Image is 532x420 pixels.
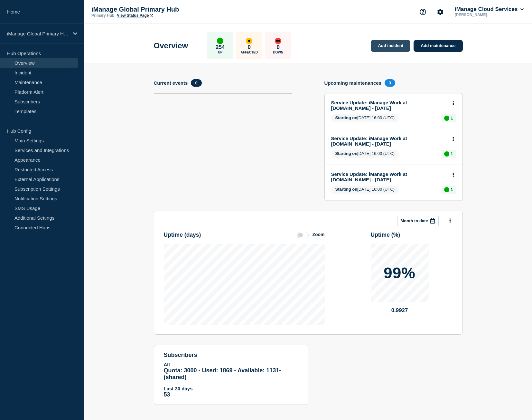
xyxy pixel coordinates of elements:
[91,13,114,18] p: Primary Hub
[275,38,281,44] div: down
[451,151,453,156] p: 1
[164,362,298,367] p: All
[164,367,281,380] span: Quota: 3000 - Used: 1869 - Available: 1131 - (shared)
[218,51,222,54] p: Up
[331,171,447,182] a: Service Update: iManage Work at [DOMAIN_NAME] - [DATE]
[248,44,251,51] p: 0
[384,265,415,281] p: 99%
[397,216,439,226] button: Month to date
[154,41,188,50] h1: Overview
[453,6,525,13] button: iManage Cloud Services
[154,80,188,86] h4: Current events
[451,116,453,120] p: 1
[416,5,430,19] button: Support
[217,38,223,44] div: up
[191,79,201,87] span: 0
[216,44,225,51] p: 254
[273,51,283,54] p: Down
[324,80,382,86] h4: Upcoming maintenances
[371,232,400,238] h3: Uptime ( % )
[451,187,453,192] p: 1
[453,13,520,17] p: [PERSON_NAME]
[444,151,449,157] div: up
[117,13,153,18] a: View Status Page
[277,44,280,51] p: 0
[401,218,428,223] p: Month to date
[164,386,298,391] p: Last 30 days
[371,40,410,52] a: Add incident
[7,31,69,36] p: iManage Global Primary Hub
[241,51,258,54] p: Affected
[434,5,447,19] button: Account settings
[312,232,324,237] div: Zoom
[385,79,395,87] span: 3
[444,116,449,121] div: up
[414,40,462,52] a: Add maintenance
[371,307,429,314] p: 0.9927
[335,187,358,192] span: Starting on
[331,186,399,194] span: [DATE] 16:00 (UTC)
[91,6,220,13] p: iManage Global Primary Hub
[164,352,298,358] h4: subscribers
[331,136,447,147] a: Service Update: iManage Work at [DOMAIN_NAME] - [DATE]
[164,391,298,398] p: 53
[331,100,447,111] a: Service Update: iManage Work at [DOMAIN_NAME] - [DATE]
[335,115,358,120] span: Starting on
[444,187,449,192] div: up
[335,151,358,156] span: Starting on
[331,114,399,122] span: [DATE] 16:00 (UTC)
[331,150,399,158] span: [DATE] 16:00 (UTC)
[164,232,201,238] h3: Uptime ( days )
[246,38,252,44] div: affected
